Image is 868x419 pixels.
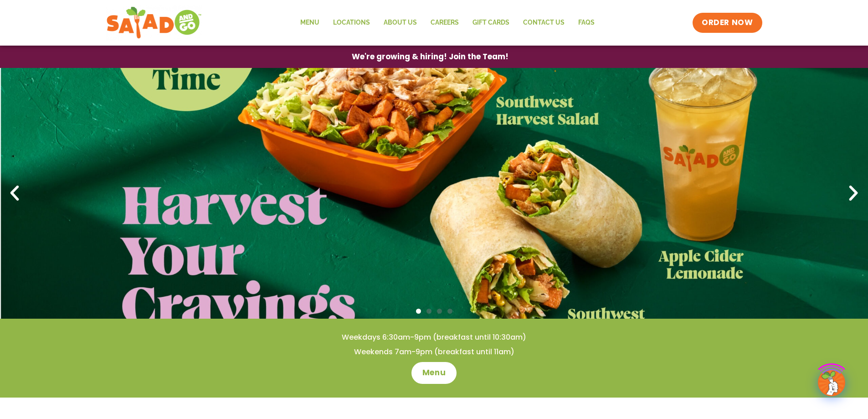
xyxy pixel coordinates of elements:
span: We're growing & hiring! Join the Team! [352,53,508,61]
img: new-SAG-logo-768×292 [106,5,202,41]
a: Menu [411,362,457,384]
span: Go to slide 2 [426,309,431,314]
a: Menu [293,12,326,33]
a: We're growing & hiring! Join the Team! [338,46,522,67]
div: Next slide [843,183,863,203]
a: Careers [424,12,466,33]
a: Contact Us [516,12,571,33]
h4: Weekends 7am-9pm (breakfast until 11am) [18,347,850,357]
span: Menu [422,367,446,378]
a: FAQs [571,12,601,33]
a: About Us [377,12,424,33]
span: Go to slide 4 [447,309,452,314]
span: Go to slide 1 [416,309,421,314]
span: ORDER NOW [702,17,753,28]
a: ORDER NOW [693,13,762,33]
a: GIFT CARDS [466,12,516,33]
div: Previous slide [5,183,25,203]
nav: Menu [293,12,601,33]
span: Go to slide 3 [437,309,442,314]
a: Locations [326,12,377,33]
h4: Weekdays 6:30am-9pm (breakfast until 10:30am) [18,332,850,342]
